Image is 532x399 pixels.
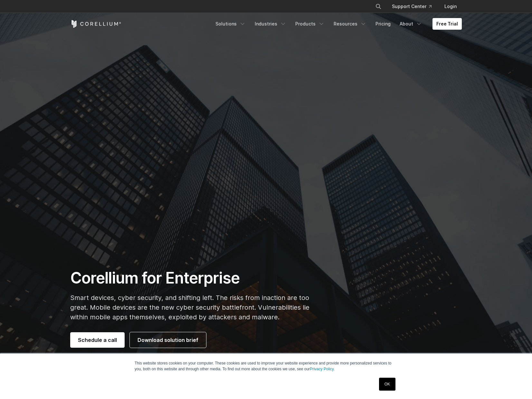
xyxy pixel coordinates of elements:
a: Industries [251,18,290,30]
a: Resources [330,18,370,30]
a: About [396,18,426,30]
a: Solutions [212,18,250,30]
a: Privacy Policy. [310,367,335,371]
a: Pricing [372,18,394,30]
p: Smart devices, cyber security, and shifting left. The risks from inaction are too great. Mobile d... [70,293,327,322]
span: Download solution brief [138,336,198,344]
a: Schedule a call [70,332,125,348]
a: Login [439,1,462,12]
h1: Corellium for Enterprise [70,268,327,288]
a: Corellium Home [70,20,121,28]
div: Navigation Menu [212,18,462,30]
a: Support Center [387,1,437,12]
button: Search [373,1,384,12]
a: Free Trial [432,18,462,30]
a: Download solution brief [130,332,206,348]
a: Products [291,18,328,30]
span: Schedule a call [78,336,117,344]
div: Navigation Menu [367,1,462,12]
p: This website stores cookies on your computer. These cookies are used to improve your website expe... [135,360,397,372]
a: OK [379,378,395,391]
